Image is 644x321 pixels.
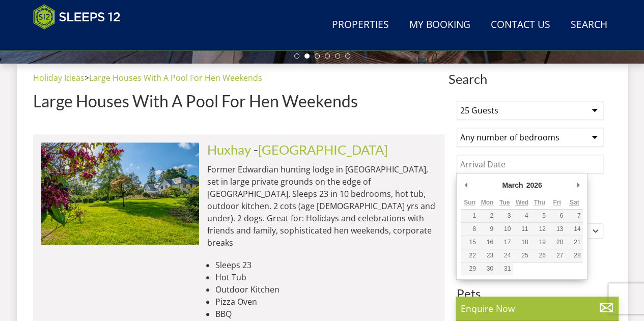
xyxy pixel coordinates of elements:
button: 15 [461,236,478,249]
a: Properties [328,14,393,37]
button: Next Month [573,178,583,193]
button: 5 [530,210,548,222]
a: Holiday Ideas [33,72,85,83]
button: 3 [496,210,513,222]
a: My Booking [405,14,474,37]
button: 31 [496,262,513,275]
button: 8 [461,223,478,236]
li: Hot Tub [215,271,436,283]
span: > [85,72,89,83]
button: 29 [461,262,478,275]
a: Contact Us [487,14,554,37]
button: 9 [479,223,496,236]
iframe: Customer reviews powered by Trustpilot [28,36,135,44]
div: March [500,178,524,193]
button: 12 [530,223,548,236]
button: 10 [496,223,513,236]
abbr: Saturday [570,199,579,206]
button: 22 [461,249,478,262]
button: 18 [513,236,530,249]
li: Pizza Oven [215,296,436,308]
abbr: Thursday [534,199,545,206]
button: 14 [566,223,583,236]
h1: Large Houses With A Pool For Hen Weekends [33,92,444,110]
a: Large Houses With A Pool For Hen Weekends [89,72,262,83]
button: 28 [566,249,583,262]
a: Search [567,14,611,37]
p: Enquire Now [461,302,613,315]
li: BBQ [215,308,436,320]
h3: Pets [457,287,603,300]
button: 16 [479,236,496,249]
abbr: Friday [553,199,561,206]
button: 25 [513,249,530,262]
button: 21 [566,236,583,249]
a: Huxhay [207,142,251,157]
button: 26 [530,249,548,262]
li: Sleeps 23 [215,259,436,271]
img: Sleeps 12 [33,4,121,30]
abbr: Sunday [464,199,475,206]
abbr: Tuesday [499,199,510,206]
button: 20 [548,236,566,249]
abbr: Wednesday [516,199,528,206]
div: 2026 [524,178,543,193]
button: 27 [548,249,566,262]
button: 4 [513,210,530,222]
button: 1 [461,210,478,222]
button: 19 [530,236,548,249]
button: 30 [479,262,496,275]
span: Search [449,72,611,86]
a: [GEOGRAPHIC_DATA] [258,142,388,157]
button: 23 [479,249,496,262]
button: 13 [548,223,566,236]
button: 11 [513,223,530,236]
img: duxhams-somerset-holiday-accomodation-sleeps-12.original.jpg [41,142,199,244]
input: Arrival Date [457,155,603,174]
button: 6 [548,210,566,222]
button: 17 [496,236,513,249]
abbr: Monday [481,199,493,206]
button: 2 [479,210,496,222]
button: Previous Month [461,178,471,193]
span: - [254,142,388,157]
p: Former Edwardian hunting lodge in [GEOGRAPHIC_DATA], set in large private grounds on the edge of ... [207,163,436,249]
button: 7 [566,210,583,222]
li: Outdoor Kitchen [215,283,436,296]
button: 24 [496,249,513,262]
